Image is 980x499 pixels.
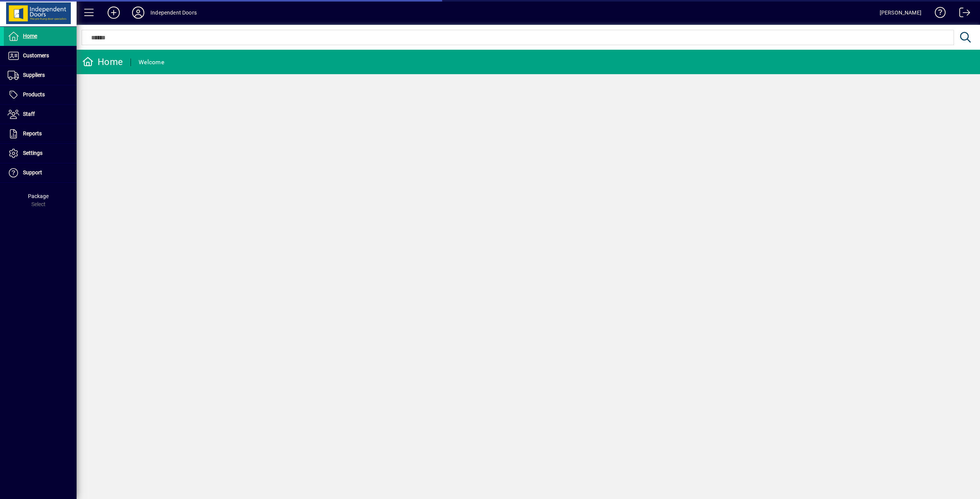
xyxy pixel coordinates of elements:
button: Profile [126,6,150,20]
div: Independent Doors [150,7,197,19]
button: Add [101,6,126,20]
div: Welcome [139,56,164,68]
span: Settings [23,150,42,156]
a: Customers [4,46,77,65]
span: Package [28,193,49,199]
span: Customers [23,52,49,59]
span: Reports [23,130,42,137]
a: Staff [4,105,77,124]
div: [PERSON_NAME] [880,7,921,19]
span: Staff [23,111,35,117]
a: Knowledge Base [929,2,946,26]
span: Home [23,33,37,39]
a: Products [4,85,77,104]
span: Suppliers [23,72,45,78]
a: Support [4,163,77,182]
div: Home [82,56,123,68]
span: Products [23,91,45,98]
a: Logout [954,2,970,26]
span: Support [23,169,42,176]
a: Suppliers [4,66,77,85]
a: Reports [4,124,77,143]
a: Settings [4,144,77,163]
